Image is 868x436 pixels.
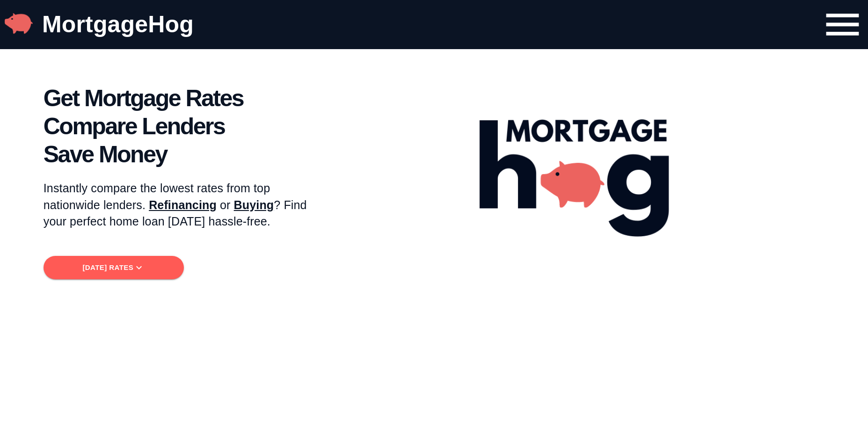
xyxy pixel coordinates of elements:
[51,262,176,274] span: [DATE] Rates
[234,198,274,211] span: Buying
[44,143,324,166] span: Save Money
[44,180,324,230] p: Instantly compare the lowest rates from top nationwide lenders. or ? Find your perfect home loan ...
[5,9,33,37] img: MortgageHog Logo
[44,87,324,110] span: Get Mortgage Rates
[44,115,324,138] span: Compare Lenders
[44,256,184,279] button: [DATE] Rates
[149,198,217,211] span: Refinancing
[479,73,670,237] img: MortgageHog Logo
[42,11,194,37] a: MortgageHog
